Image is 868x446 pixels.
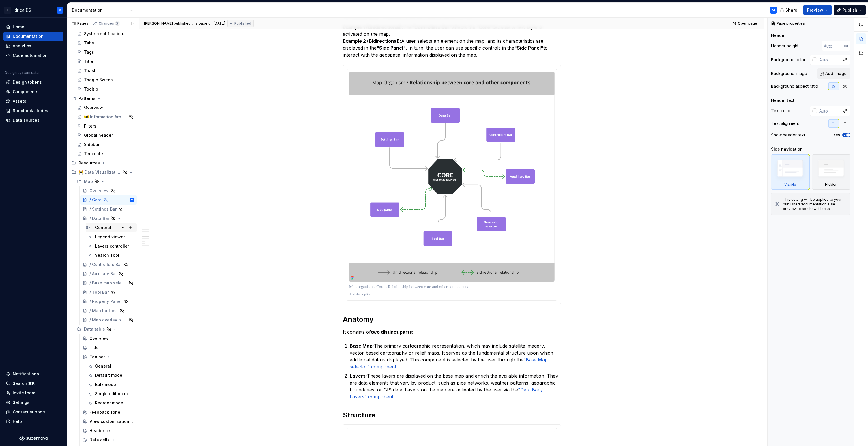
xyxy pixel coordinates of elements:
[84,31,126,37] div: System notifications
[1,4,66,16] button: IIdrica DSM
[3,41,63,50] a: Analytics
[13,43,31,49] div: Analytics
[834,5,866,15] button: Publish
[69,94,137,103] div: Patterns
[343,24,561,58] p: The affects the “ because a new layer is activated on the map. A user selects an element on the m...
[5,70,39,75] div: Design system data
[777,5,801,15] button: Share
[89,215,109,221] div: / Data Bar
[95,382,116,387] div: Bulk mode
[84,151,103,157] div: Template
[343,315,561,324] h2: Anatomy
[89,262,122,267] div: / Controllers Bar
[80,315,137,325] a: / Map overlay panel
[115,21,120,26] span: 31
[99,21,120,26] div: Changes
[13,371,39,377] div: Notifications
[75,112,137,121] a: 🚧 Information Architecture
[144,21,173,26] span: [PERSON_NAME]
[84,114,127,120] div: 🚧 Information Architecture
[86,251,137,260] a: Search Tool
[771,43,798,49] div: Header height
[78,160,100,166] div: Resources
[75,66,137,75] a: Toast
[3,116,63,125] a: Data sources
[3,78,63,87] a: Design tokens
[771,83,818,89] div: Background aspect ratio
[772,8,775,12] div: M
[84,326,105,332] div: Data table
[13,98,26,104] div: Assets
[89,289,109,295] div: / Tool Bar
[371,329,412,335] strong: two distinct parts
[803,5,832,15] button: Preview
[785,7,797,13] span: Share
[89,409,120,415] div: Feedback zone
[13,117,40,123] div: Data sources
[80,435,137,445] div: Data cells
[3,87,63,96] a: Components
[78,169,121,175] div: 🚧 Data Visualization
[95,252,119,258] div: Search Tool
[514,45,543,51] strong: "Side Panel"
[3,398,63,407] a: Settings
[13,7,31,13] div: Idrica DS
[72,7,126,13] div: Documentation
[75,103,137,112] a: Overview
[817,68,850,79] button: Add image
[833,133,840,137] label: Yes
[86,371,137,380] a: Default mode
[89,206,117,212] div: / Settings Bar
[3,369,63,378] button: Notifications
[75,85,137,94] a: Tooltip
[95,400,123,406] div: Reorder mode
[84,40,94,46] div: Tabs
[825,71,847,76] span: Add image
[80,186,137,195] a: Overview
[75,121,137,131] a: Filters
[75,140,137,149] a: Sidebar
[350,372,561,400] p: These layers are displayed on the base map and enrich the available information. They are data el...
[95,234,125,240] div: Legend viewer
[784,182,796,187] div: Visible
[89,354,105,360] div: Toolbar
[13,53,48,58] div: Code automation
[343,329,561,336] p: It consists of :
[84,179,93,184] div: Map
[3,97,63,106] a: Assets
[234,21,251,26] span: Published
[343,411,561,420] h2: Structure
[80,214,137,223] a: / Data Bar
[13,409,45,415] div: Contact support
[84,123,96,129] div: Filters
[13,108,48,114] div: Storybook stories
[95,225,111,231] div: General
[350,387,544,400] a: "Data Bar / Layers" component
[72,21,88,26] div: Pages
[738,21,757,26] span: Open page
[807,7,823,13] span: Preview
[3,106,63,115] a: Storybook stories
[771,98,794,103] div: Header text
[86,398,137,408] a: Reorder mode
[817,55,840,65] input: Auto
[75,131,137,140] a: Global header
[3,22,63,31] a: Home
[13,381,35,386] div: Search ⌘K
[19,436,48,441] a: Supernova Logo
[89,428,113,434] div: Header cell
[80,343,137,352] a: Title
[812,154,851,190] div: Hidden
[80,297,137,306] a: / Property Panel
[3,417,63,426] button: Help
[783,197,847,211] div: This setting will be applied to your published documentation. Use preview to see how it looks.
[84,49,94,55] div: Tags
[84,59,93,64] div: Title
[771,146,803,152] div: Side navigation
[89,299,122,304] div: / Property Panel
[350,342,561,370] p: The primary cartographic representation, which may include satellite imagery, vector-based cartog...
[86,380,137,389] a: Bulk mode
[13,89,38,95] div: Components
[75,177,137,186] div: Map
[89,280,127,286] div: / Base map selector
